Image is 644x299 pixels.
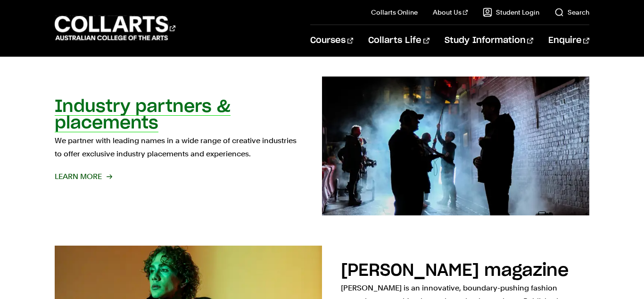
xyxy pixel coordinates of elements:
a: Collarts Online [371,8,418,17]
h2: [PERSON_NAME] magazine [341,262,569,279]
a: About Us [433,8,468,17]
h2: Industry partners & placements [55,98,231,132]
div: Go to homepage [55,15,175,42]
p: We partner with leading names in a wide range of creative industries to offer exclusive industry ... [55,134,303,161]
a: Courses [310,25,353,56]
span: Learn More [55,170,111,183]
a: Enquire [548,25,589,56]
a: Search [554,8,589,17]
a: Industry partners & placements We partner with leading names in a wide range of creative industri... [55,77,589,215]
a: Student Login [483,8,539,17]
a: Collarts Life [368,25,429,56]
a: Study Information [445,25,533,56]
